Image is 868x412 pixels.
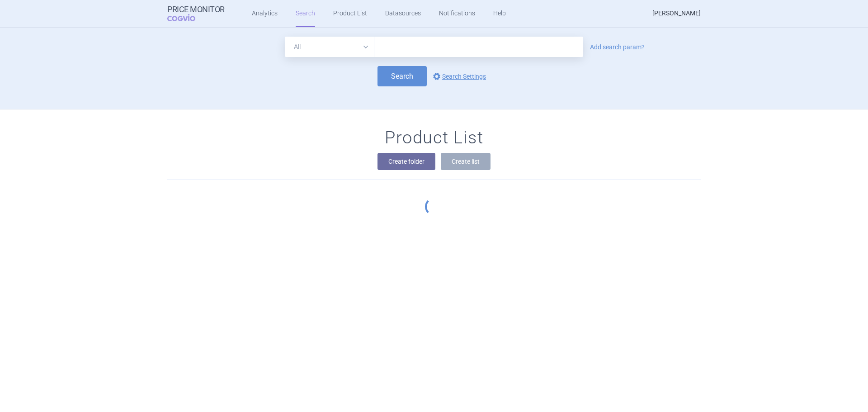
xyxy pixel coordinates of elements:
[167,14,208,21] span: COGVIO
[167,5,225,22] a: Price MonitorCOGVIO
[590,44,645,50] a: Add search param?
[377,153,435,170] button: Create folder
[441,153,491,170] button: Create list
[431,71,486,82] a: Search Settings
[167,5,225,14] strong: Price Monitor
[377,66,427,86] button: Search
[385,128,483,148] h1: Product List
